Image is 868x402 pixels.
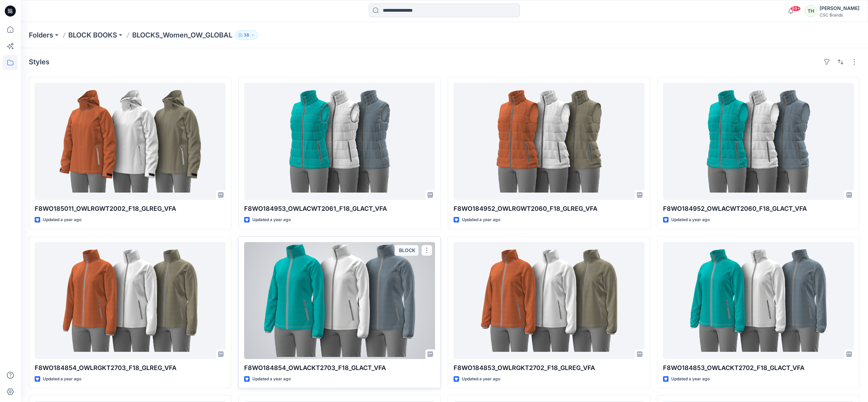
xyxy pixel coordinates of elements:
p: Updated a year ago [252,376,291,383]
p: BLOCKS_Women_OW_GLOBAL [132,30,232,40]
p: F8WO184854_OWLACKT2703_F18_GLACT_VFA [244,363,435,373]
a: F8WO185011_OWLRGWT2002_F18_GLREG_VFA [35,83,226,200]
p: F8WO184952_OWLACWT2060_F18_GLACT_VFA [663,204,854,214]
p: Updated a year ago [462,376,500,383]
h4: Styles [29,58,49,66]
p: F8WO184854_OWLRGKT2703_F18_GLREG_VFA [35,363,226,373]
p: Updated a year ago [43,216,81,224]
a: F8WO184854_OWLACKT2703_F18_GLACT_VFA [244,242,435,359]
div: [PERSON_NAME] [820,4,859,12]
a: F8WO184854_OWLRGKT2703_F18_GLREG_VFA [35,242,226,359]
p: F8WO184853_OWLRGKT2702_F18_GLREG_VFA [454,363,644,373]
a: F8WO184953_OWLACWT2061_F18_GLACT_VFA [244,83,435,200]
p: Updated a year ago [462,216,500,224]
p: Updated a year ago [43,376,81,383]
a: F8WO184952_OWLRGWT2060_F18_GLREG_VFA [454,83,644,200]
div: CSC Brands [820,12,859,18]
p: F8WO184952_OWLRGWT2060_F18_GLREG_VFA [454,204,644,214]
span: 99+ [790,6,801,11]
p: 38 [244,31,249,39]
div: TH [804,5,817,17]
a: F8WO184952_OWLACWT2060_F18_GLACT_VFA [663,83,854,200]
p: Updated a year ago [252,216,291,224]
a: Folders [29,30,53,40]
p: F8WO184953_OWLACWT2061_F18_GLACT_VFA [244,204,435,214]
a: F8WO184853_OWLACKT2702_F18_GLACT_VFA [663,242,854,359]
p: Updated a year ago [671,376,710,383]
a: BLOCK BOOKS [68,30,117,40]
p: Updated a year ago [671,216,710,224]
p: F8WO185011_OWLRGWT2002_F18_GLREG_VFA [35,204,226,214]
p: F8WO184853_OWLACKT2702_F18_GLACT_VFA [663,363,854,373]
a: F8WO184853_OWLRGKT2702_F18_GLREG_VFA [454,242,644,359]
button: 38 [235,30,258,40]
